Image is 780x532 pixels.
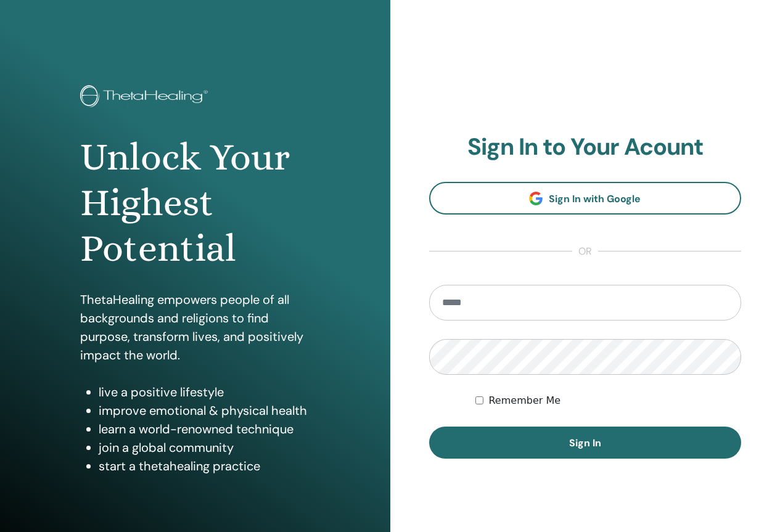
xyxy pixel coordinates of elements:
[572,244,598,259] span: or
[429,427,742,459] button: Sign In
[549,192,641,205] span: Sign In with Google
[99,401,310,420] li: improve emotional & physical health
[99,457,310,475] li: start a thetahealing practice
[99,383,310,401] li: live a positive lifestyle
[488,393,560,408] label: Remember Me
[99,438,310,457] li: join a global community
[429,182,742,215] a: Sign In with Google
[99,420,310,438] li: learn a world-renowned technique
[429,133,742,162] h2: Sign In to Your Acount
[80,290,310,364] p: ThetaHealing empowers people of all backgrounds and religions to find purpose, transform lives, a...
[475,393,741,408] div: Keep me authenticated indefinitely or until I manually logout
[80,134,310,272] h1: Unlock Your Highest Potential
[569,436,601,449] span: Sign In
